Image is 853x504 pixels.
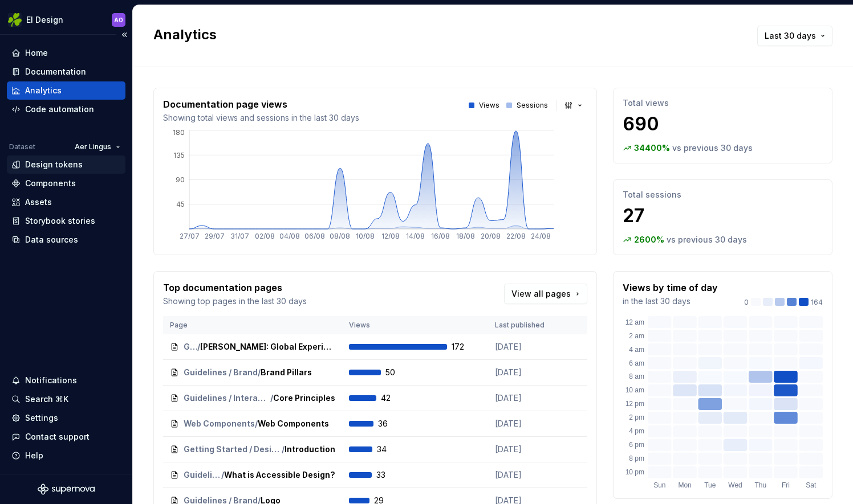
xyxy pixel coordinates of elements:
button: Last 30 days [757,26,832,46]
p: 27 [623,204,823,227]
span: / [282,444,285,455]
tspan: 16/08 [431,232,450,240]
text: Tue [704,481,716,489]
span: Last 30 days [765,30,816,42]
text: Thu [755,481,767,489]
span: Web Components [184,418,255,429]
tspan: 02/08 [255,232,275,240]
button: Collapse sidebar [116,27,132,43]
tspan: 12/08 [381,232,400,240]
span: / [258,367,261,378]
th: Page [163,316,342,334]
tspan: 45 [176,200,185,208]
text: Sun [653,481,665,489]
th: Views [342,316,489,334]
text: 12 am [625,318,644,326]
p: [DATE] [495,392,580,404]
a: Settings [7,409,125,427]
p: Top documentation pages [163,281,307,294]
p: Total views [623,97,823,109]
div: Storybook stories [25,215,95,227]
div: Data sources [25,234,78,245]
a: View all pages [504,284,587,304]
button: Notifications [7,371,125,390]
div: Assets [25,196,52,208]
text: 10 am [625,386,644,394]
p: 34400 % [634,142,670,154]
a: Storybook stories [7,212,125,230]
tspan: 29/07 [205,232,225,240]
text: 6 pm [629,441,645,449]
a: Components [7,174,125,192]
div: 164 [744,298,823,307]
text: 6 am [629,359,645,367]
p: [DATE] [495,469,580,481]
span: View all pages [511,288,571,300]
p: Documentation page views [163,97,359,111]
text: 8 am [629,372,645,380]
p: 690 [623,113,823,136]
p: Views by time of day [623,281,718,294]
text: Mon [679,481,692,489]
span: 36 [378,418,408,429]
span: Core Principles [273,392,335,404]
div: Design tokens [25,159,83,170]
tspan: 180 [173,128,185,137]
div: Dataset [9,142,35,151]
span: Web Components [258,418,329,429]
button: Help [7,446,125,465]
span: / [221,469,224,481]
span: / [197,341,200,353]
p: Total sessions [623,189,823,200]
svg: Supernova Logo [38,483,95,495]
tspan: 10/08 [356,232,375,240]
p: in the last 30 days [623,296,718,307]
text: 10 pm [625,468,644,476]
a: Analytics [7,81,125,100]
p: [DATE] [495,418,580,429]
p: Showing total views and sessions in the last 30 days [163,112,359,124]
text: Wed [728,481,742,489]
a: Home [7,44,125,62]
p: vs previous 30 days [667,234,747,245]
span: 33 [376,469,406,481]
span: 50 [385,367,415,378]
p: [DATE] [495,367,580,378]
a: Data sources [7,231,125,249]
div: Documentation [25,66,86,77]
button: Search ⌘K [7,390,125,408]
div: Components [25,178,76,189]
a: Code automation [7,100,125,118]
a: Design tokens [7,155,125,174]
span: Getting Started / Designers [184,444,282,455]
tspan: 08/08 [330,232,350,240]
button: Aer Lingus [70,139,125,155]
tspan: 90 [176,175,185,184]
a: Assets [7,193,125,211]
div: Analytics [25,85,62,96]
button: EI DesignAO [2,7,130,32]
div: EI Design [26,14,63,26]
span: [PERSON_NAME]: Global Experience Language [200,341,335,353]
tspan: 20/08 [481,232,501,240]
span: Guidelines / Brand [184,367,258,378]
tspan: 04/08 [279,232,300,240]
div: Search ⌘K [25,394,68,405]
tspan: 18/08 [456,232,475,240]
p: [DATE] [495,341,580,353]
div: Home [25,47,48,59]
th: Last published [488,316,587,334]
span: Guidelines / Interaction Design [184,392,270,404]
div: Notifications [25,375,77,386]
span: 172 [452,341,481,353]
p: Views [479,101,499,110]
text: Fri [782,481,790,489]
div: AO [114,15,123,24]
text: 2 pm [629,413,645,421]
div: Contact support [25,431,90,442]
span: / [270,392,273,404]
span: Brand Pillars [261,367,312,378]
text: 2 am [629,332,645,340]
tspan: 22/08 [506,232,526,240]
